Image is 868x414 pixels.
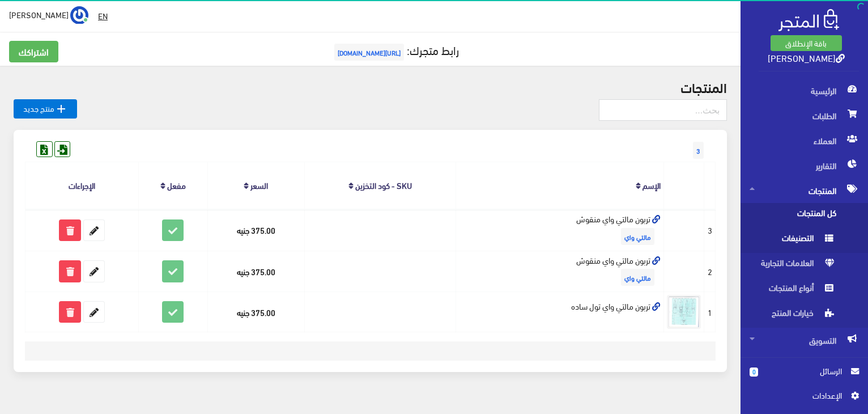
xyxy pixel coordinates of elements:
[599,99,727,121] input: بحث...
[693,142,704,159] span: 3
[93,6,112,26] a: EN
[456,209,664,251] td: تربون مالتي واي منقوش
[207,292,305,332] td: 375.00 جنيه
[741,153,868,178] a: التقارير
[621,228,654,245] span: مالتي واي
[778,9,839,31] img: .
[741,203,868,228] a: كل المنتجات
[768,49,845,66] a: [PERSON_NAME]
[750,365,859,389] a: 0 الرسائل
[750,153,859,178] span: التقارير
[250,177,268,193] a: السعر
[750,253,836,278] span: العلامات التجارية
[750,103,859,128] span: الطلبات
[750,389,859,407] a: اﻹعدادات
[456,251,664,292] td: تربون مالتي واي منقوش
[750,178,859,203] span: المنتجات
[750,278,836,303] span: أنواع المنتجات
[25,162,139,209] th: الإجراءات
[456,292,664,332] td: تربون مالتي واي تول ساده
[167,177,186,193] a: مفعل
[750,128,859,153] span: العملاء
[750,303,836,328] span: خيارات المنتج
[643,177,661,193] a: الإسم
[741,253,868,278] a: العلامات التجارية
[704,251,716,292] td: 2
[14,79,727,94] h2: المنتجات
[667,295,701,329] img: trbon-malty-oay-tol-sadh.jpg
[771,35,842,51] a: باقة الإنطلاق
[767,365,842,377] span: الرسائل
[750,228,836,253] span: التصنيفات
[70,6,88,24] img: ...
[750,367,758,377] span: 0
[14,99,77,119] a: منتج جديد
[741,78,868,103] a: الرئيسية
[741,178,868,203] a: المنتجات
[9,7,69,22] span: [PERSON_NAME]
[207,251,305,292] td: 375.00 جنيه
[741,103,868,128] a: الطلبات
[704,292,716,332] td: 1
[759,389,841,402] span: اﻹعدادات
[741,278,868,303] a: أنواع المنتجات
[741,353,868,378] a: المحتوى
[741,303,868,328] a: خيارات المنتج
[9,41,58,62] a: اشتراكك
[9,6,88,24] a: ... [PERSON_NAME]
[704,209,716,251] td: 3
[54,102,68,116] i: 
[750,353,859,378] span: المحتوى
[331,39,459,60] a: رابط متجرك:[URL][DOMAIN_NAME]
[741,228,868,253] a: التصنيفات
[750,328,859,353] span: التسويق
[334,44,404,61] span: [URL][DOMAIN_NAME]
[355,177,412,193] a: SKU - كود التخزين
[98,9,108,23] u: EN
[741,128,868,153] a: العملاء
[14,336,57,379] iframe: Drift Widget Chat Controller
[207,209,305,251] td: 375.00 جنيه
[750,203,836,228] span: كل المنتجات
[621,269,654,286] span: مالتي واي
[750,78,859,103] span: الرئيسية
